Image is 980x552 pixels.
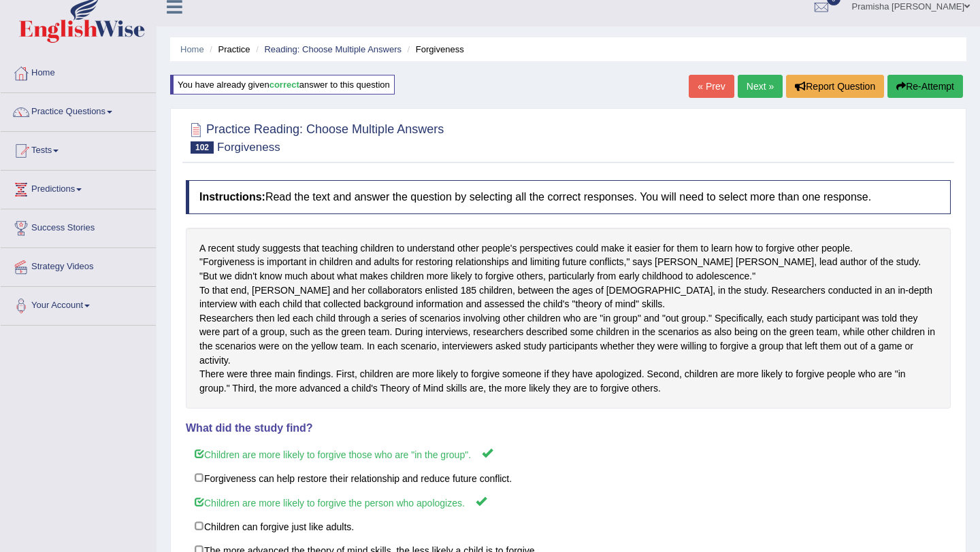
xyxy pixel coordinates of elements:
[186,120,444,154] h2: Practice Reading: Choose Multiple Answers
[186,466,951,490] label: Forgiveness can help restore their relationship and reduce future conflict.
[186,180,951,214] h4: Read the text and answer the question by selecting all the correct responses. You will need to se...
[1,287,156,321] a: Your Account
[217,141,280,154] small: Forgiveness
[738,75,783,98] a: Next »
[404,43,464,56] li: Forgiveness
[206,43,250,56] li: Practice
[1,248,156,282] a: Strategy Videos
[186,422,951,434] h4: What did the study find?
[786,75,884,98] button: Report Question
[264,44,402,54] a: Reading: Choose Multiple Answers
[186,489,951,515] label: Children are more likely to forgive the person who apologizes.
[180,44,204,54] a: Home
[689,75,734,98] a: « Prev
[186,441,951,466] label: Children are more likely to forgive those who are "in the group".
[1,93,156,127] a: Practice Questions
[887,75,963,98] button: Re-Attempt
[1,171,156,205] a: Predictions
[269,80,299,90] b: correct
[186,514,951,538] label: Children can forgive just like adults.
[199,191,265,203] b: Instructions:
[186,228,951,409] div: A recent study suggests that teaching children to understand other people's perspectives could ma...
[170,75,395,94] div: You have already given answer to this question
[1,54,156,88] a: Home
[1,209,156,243] a: Success Stories
[191,141,214,154] span: 102
[1,132,156,166] a: Tests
